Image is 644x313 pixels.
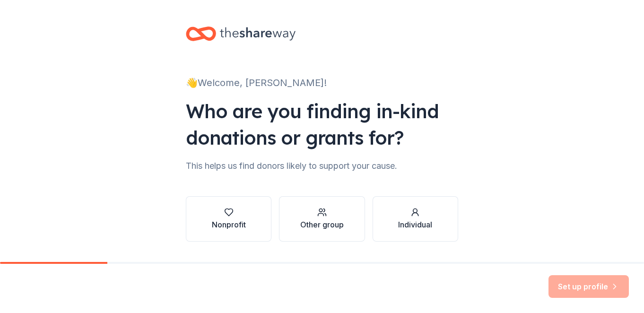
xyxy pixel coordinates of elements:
[300,219,344,230] div: Other group
[212,219,246,230] div: Nonprofit
[398,219,432,230] div: Individual
[186,98,458,151] div: Who are you finding in-kind donations or grants for?
[186,75,458,90] div: 👋 Welcome, [PERSON_NAME]!
[279,196,365,242] button: Other group
[373,196,458,242] button: Individual
[186,158,458,174] div: This helps us find donors likely to support your cause.
[186,196,271,242] button: Nonprofit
